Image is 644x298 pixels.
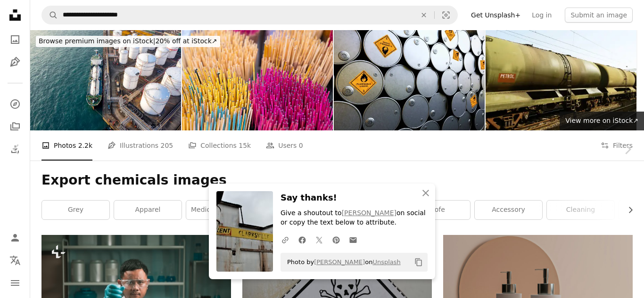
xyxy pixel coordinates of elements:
button: Filters [601,130,633,161]
a: Explore [6,95,25,113]
a: Illustrations 205 [107,130,173,161]
button: Clear [413,6,434,24]
button: Copy to clipboard [411,254,427,270]
button: Menu [6,274,25,292]
h1: Export chemicals images [41,172,633,189]
a: Share on Twitter [311,230,328,249]
a: Log in [526,8,557,23]
a: View more on iStock↗ [560,112,644,130]
button: Visual search [435,6,457,24]
a: medical professional [186,201,254,219]
a: Browse premium images on iStock|20% off at iStock↗ [30,30,226,53]
a: Photos [6,30,25,49]
button: scroll list to the right [622,201,633,219]
img: Oil Storage tank in the port in Tsing Yi, Hong Kong [30,30,181,130]
a: Share on Facebook [294,230,311,249]
a: accessory [475,201,542,219]
a: Unsplash [372,258,400,266]
div: 20% off at iStock ↗ [36,36,220,47]
p: Give a shoutout to on social or copy the text below to attribute. [281,209,428,227]
h3: Say thanks! [281,191,428,205]
button: Submit an image [565,8,633,23]
a: Get Unsplash+ [465,8,526,23]
span: 0 [299,140,303,151]
img: Colorful incense sticks on a market stall in India, agarbatti used for religious rituals in Asia,... [182,30,333,130]
a: Illustrations [6,53,25,72]
span: 205 [161,140,173,151]
form: Find visuals sitewide [41,6,458,24]
a: Next [611,104,644,194]
img: A stack of shiny metallic oil drums with "flammable liquid" warning sigs [334,30,485,130]
a: Share on Pinterest [328,230,345,249]
a: Collections 15k [188,130,251,161]
span: 15k [239,140,251,151]
a: [PERSON_NAME] [314,258,365,266]
span: Browse premium images on iStock | [39,37,155,45]
a: apparel [114,201,182,219]
a: glofe [403,201,470,219]
img: Train with tankers carrying crude oil Petrol [486,30,636,130]
a: cleaning [547,201,614,219]
span: Photo by on [282,255,401,270]
button: Search Unsplash [42,6,58,24]
a: Log in / Sign up [6,228,25,247]
a: Users 0 [266,130,303,161]
span: View more on iStock ↗ [565,117,638,124]
a: Share over email [345,230,362,249]
button: Language [6,251,25,270]
a: grey [42,201,109,219]
a: [PERSON_NAME] [342,209,396,217]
